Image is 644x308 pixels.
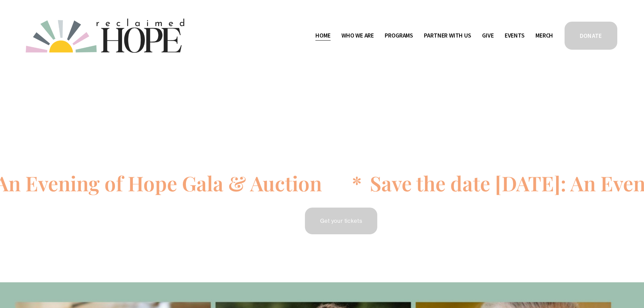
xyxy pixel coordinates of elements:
[26,19,184,53] img: Reclaimed Hope Initiative
[385,30,413,41] a: folder dropdown
[341,30,374,41] a: folder dropdown
[564,21,618,51] a: DONATE
[424,30,471,41] a: folder dropdown
[424,31,471,41] span: Partner With Us
[535,30,553,41] a: Merch
[315,30,330,41] a: Home
[385,31,413,41] span: Programs
[505,30,525,41] a: Events
[341,31,374,41] span: Who We Are
[482,30,494,41] a: Give
[304,207,378,235] a: Get your tickets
